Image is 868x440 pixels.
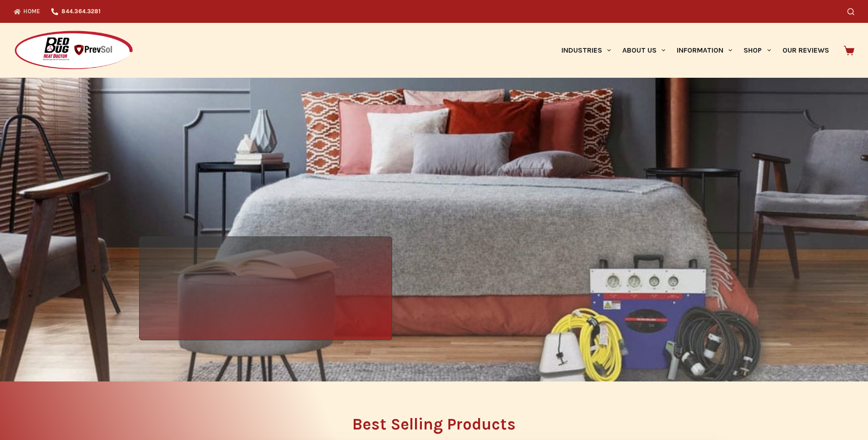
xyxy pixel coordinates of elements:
[555,23,616,78] a: Industries
[847,8,854,15] button: Search
[616,23,671,78] a: About Us
[671,23,738,78] a: Information
[555,23,835,78] nav: Primary
[139,416,729,432] h2: Best Selling Products
[776,23,835,78] a: Our Reviews
[738,23,776,78] a: Shop
[14,30,134,71] img: Prevsol/Bed Bug Heat Doctor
